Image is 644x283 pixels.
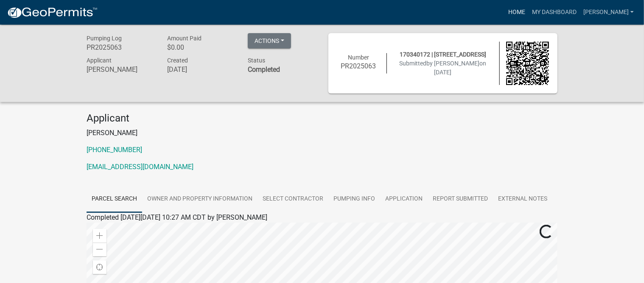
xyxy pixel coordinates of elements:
[505,4,529,20] a: Home
[506,42,549,85] img: QR code
[167,65,235,74] h6: [DATE]
[400,60,487,76] span: Submitted on [DATE]
[248,65,280,74] strong: Completed
[337,62,380,70] h6: PR2025063
[167,57,188,64] span: Created
[87,146,142,154] a: [PHONE_NUMBER]
[87,112,557,125] h4: Applicant
[93,229,106,243] div: Zoom in
[428,186,493,213] a: Report Submitted
[248,57,265,64] span: Status
[87,163,193,171] a: [EMAIL_ADDRESS][DOMAIN_NAME]
[87,65,154,74] h6: [PERSON_NAME]
[93,243,106,256] div: Zoom out
[87,57,112,64] span: Applicant
[529,4,580,20] a: My Dashboard
[87,128,557,138] p: [PERSON_NAME]
[248,33,291,48] button: Actions
[427,60,480,67] span: by [PERSON_NAME]
[328,186,380,213] a: Pumping Info
[142,186,258,213] a: Owner and Property Information
[87,43,154,51] h6: PR2025063
[167,35,202,42] span: Amount Paid
[93,260,106,274] div: Find my location
[580,4,637,20] a: [PERSON_NAME]
[493,186,552,213] a: External Notes
[167,43,235,51] h6: $0.00
[400,51,486,58] span: 170340172 | [STREET_ADDRESS]
[258,186,328,213] a: Select contractor
[87,186,142,213] a: Parcel search
[348,54,369,61] span: Number
[380,186,428,213] a: Application
[87,35,122,42] span: Pumping Log
[87,213,267,221] span: Completed [DATE][DATE] 10:27 AM CDT by [PERSON_NAME]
